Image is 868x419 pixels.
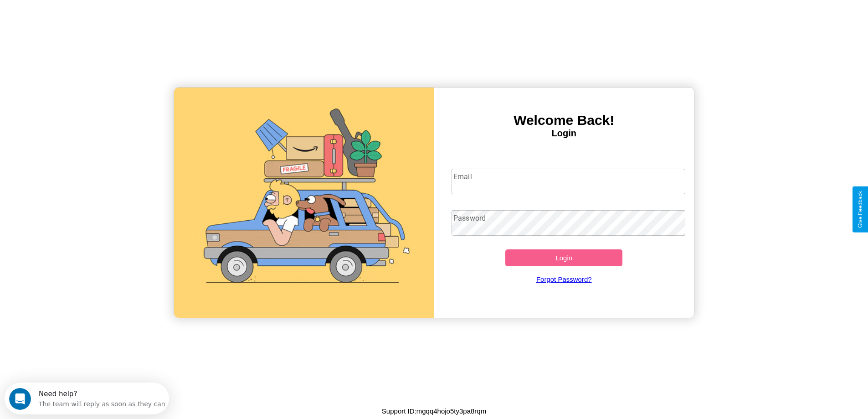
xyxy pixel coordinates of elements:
iframe: Intercom live chat [9,388,31,410]
div: Need help? [34,8,161,15]
img: gif [174,88,434,318]
h3: Welcome Back! [434,113,694,128]
a: Forgot Password? [447,266,681,292]
div: Open Intercom Messenger [4,4,169,29]
button: Login [505,249,622,266]
div: The team will reply as soon as they can [34,15,161,25]
p: Support ID: mgqq4hojo5ty3pa8rqm [382,405,486,417]
div: Give Feedback [857,191,863,228]
h4: Login [434,128,694,139]
iframe: Intercom live chat discovery launcher [5,383,169,414]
